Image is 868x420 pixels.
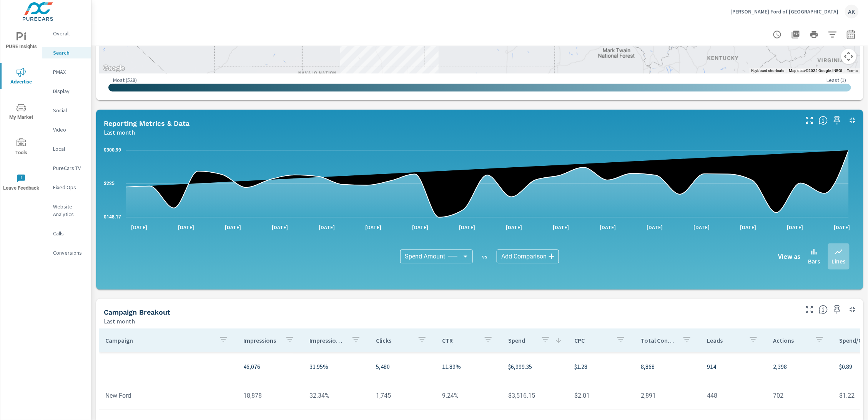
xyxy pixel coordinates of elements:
[819,305,828,314] span: This is a summary of Search performance results by campaign. Each column can be sorted.
[436,386,502,406] td: 9.24%
[819,116,828,125] span: Understand Search data over time and see how metrics compare to each other.
[42,162,91,174] div: PureCars TV
[42,28,91,39] div: Overall
[845,5,859,18] div: AK
[53,126,85,133] p: Video
[42,228,91,239] div: Calls
[641,362,695,372] p: 8,868
[701,386,767,406] td: 448
[442,337,477,345] p: CTR
[3,103,40,122] span: My Market
[501,253,547,260] span: Add Comparison
[767,386,833,406] td: 702
[42,105,91,116] div: Social
[731,8,839,15] p: [PERSON_NAME] Ford of [GEOGRAPHIC_DATA]
[3,174,40,193] span: Leave Feedback
[53,164,85,172] p: PureCars TV
[53,249,85,257] p: Conversions
[735,223,762,231] p: [DATE]
[310,337,345,345] p: Impression Share
[266,223,293,231] p: [DATE]
[575,362,629,372] p: $1.28
[99,386,237,406] td: New Ford
[101,63,126,73] img: Google
[473,253,497,260] p: vs
[370,386,436,406] td: 1,745
[53,107,85,114] p: Social
[53,145,85,153] p: Local
[846,114,859,127] button: Minimize Widget
[846,303,859,316] button: Minimize Widget
[843,27,859,42] button: Select Date Range
[42,66,91,78] div: PMAX
[502,386,568,406] td: $3,516.15
[778,253,801,260] h6: View as
[104,148,121,153] text: $300.99
[635,386,701,406] td: 2,891
[806,27,822,42] button: Print Report
[773,362,827,372] p: 2,398
[829,223,856,231] p: [DATE]
[405,253,445,260] span: Spend Amount
[3,138,40,157] span: Tools
[53,87,85,95] p: Display
[501,223,527,231] p: [DATE]
[454,223,481,231] p: [DATE]
[827,77,846,83] p: Least ( 1 )
[847,68,858,73] a: Terms (opens in new tab)
[400,250,473,263] div: Spend Amount
[42,182,91,193] div: Fixed Ops
[113,77,137,83] p: Most ( 528 )
[42,201,91,220] div: Website Analytics
[243,337,279,345] p: Impressions
[173,223,200,231] p: [DATE]
[594,223,621,231] p: [DATE]
[3,32,40,51] span: PURE Insights
[53,183,85,191] p: Fixed Ops
[126,223,153,231] p: [DATE]
[53,30,85,37] p: Overall
[42,85,91,97] div: Display
[104,215,121,220] text: $148.17
[773,337,809,345] p: Actions
[841,49,856,64] button: Map camera controls
[407,223,434,231] p: [DATE]
[0,23,42,200] div: nav menu
[641,223,668,231] p: [DATE]
[104,308,170,317] h5: Campaign Breakout
[53,49,85,57] p: Search
[831,303,843,316] span: Save this to your personalized report
[442,362,496,372] p: 11.89%
[53,68,85,76] p: PMAX
[788,27,803,42] button: "Export Report to PDF"
[575,337,610,345] p: CPC
[808,257,820,266] p: Bars
[569,386,635,406] td: $2.01
[104,119,190,127] h5: Reporting Metrics & Data
[105,337,213,345] p: Campaign
[641,337,676,345] p: Total Conversions
[360,223,387,231] p: [DATE]
[782,223,809,231] p: [DATE]
[53,203,85,218] p: Website Analytics
[508,362,562,372] p: $6,999.35
[376,362,430,372] p: 5,480
[219,223,246,231] p: [DATE]
[497,250,559,263] div: Add Comparison
[789,68,843,73] span: Map data ©2025 Google, INEGI
[376,337,411,345] p: Clicks
[803,114,816,127] button: Make Fullscreen
[825,27,840,42] button: Apply Filters
[707,337,742,345] p: Leads
[707,362,761,372] p: 914
[752,68,785,73] button: Keyboard shortcuts
[508,337,534,345] p: Spend
[3,68,40,87] span: Advertise
[104,317,135,326] p: Last month
[42,143,91,155] div: Local
[101,63,126,73] a: Open this area in Google Maps (opens a new window)
[547,223,574,231] p: [DATE]
[104,128,135,137] p: Last month
[243,362,297,372] p: 46,076
[831,114,843,127] span: Save this to your personalized report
